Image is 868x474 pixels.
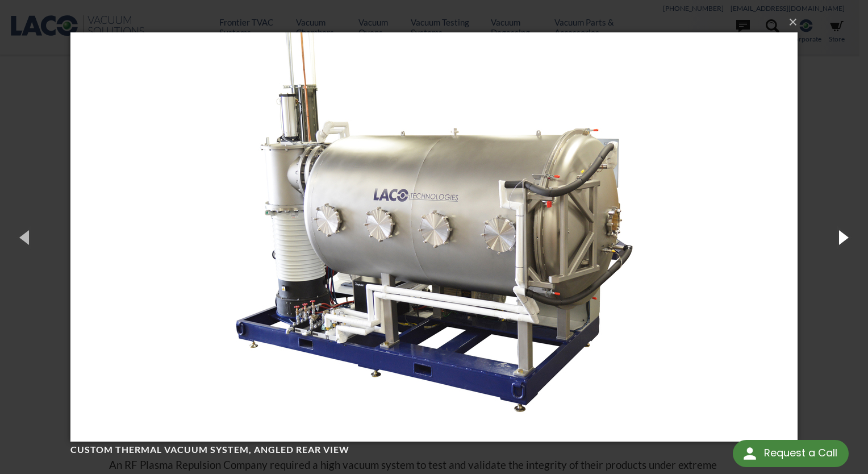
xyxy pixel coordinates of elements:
img: round button [741,444,759,463]
button: Next (Right arrow key) [817,206,868,268]
img: Custom Thermal Vacuum System, angled rear view [70,10,798,464]
div: Request a Call [733,440,849,467]
h4: Custom Thermal Vacuum System, angled rear view [70,444,777,456]
div: Request a Call [764,440,837,466]
button: × [74,10,801,35]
